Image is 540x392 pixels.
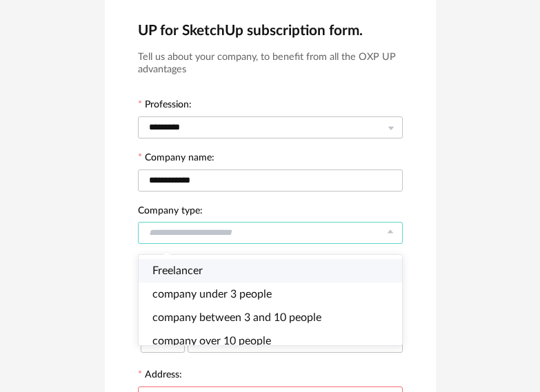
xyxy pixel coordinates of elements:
[138,153,214,165] label: Company name:
[152,289,272,300] span: company under 3 people
[152,336,271,347] span: company over 10 people
[138,51,403,76] h3: Tell us about your company, to benefit from all the OXP UP advantages
[152,265,203,276] span: Freelancer
[138,100,192,112] label: Profession:
[138,206,203,218] label: Company type:
[152,312,321,323] span: company between 3 and 10 people
[138,21,403,40] h2: UP for SketchUp subscription form.
[138,370,182,382] label: Address:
